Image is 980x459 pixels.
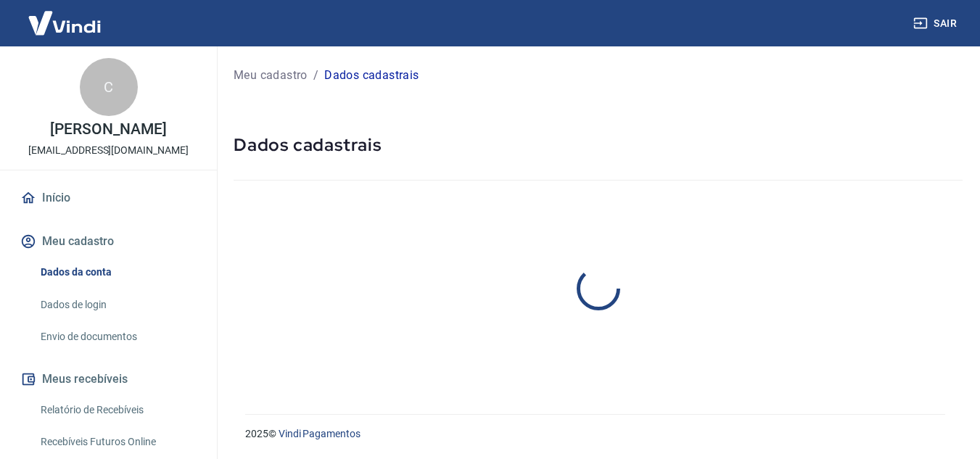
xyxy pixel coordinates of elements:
[910,10,963,37] button: Sair
[35,427,199,457] a: Recebíveis Futuros Online
[35,257,199,287] a: Dados da conta
[279,428,361,439] a: Vindi Pagamentos
[17,1,112,45] img: Vindi
[28,143,189,158] p: [EMAIL_ADDRESS][DOMAIN_NAME]
[234,133,963,157] h5: Dados cadastrais
[245,426,945,442] p: 2025 ©
[234,67,308,84] a: Meu cadastro
[35,395,199,425] a: Relatório de Recebíveis
[17,182,199,214] a: Início
[17,226,199,257] button: Meu cadastro
[35,290,199,320] a: Dados de login
[35,322,199,352] a: Envio de documentos
[17,363,199,395] button: Meus recebíveis
[324,67,419,84] p: Dados cadastrais
[50,122,166,137] p: [PERSON_NAME]
[80,58,138,116] div: C
[313,67,318,84] p: /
